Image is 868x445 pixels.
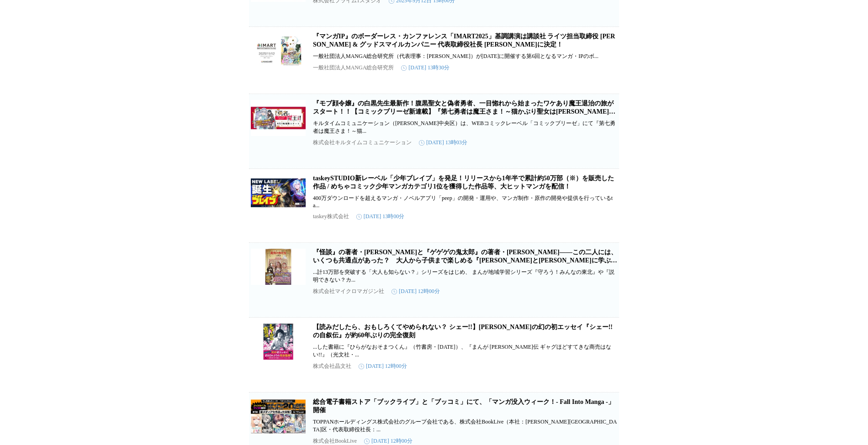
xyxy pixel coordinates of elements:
p: 一般社団法人MANGA総合研究所 [313,64,394,72]
time: [DATE] 12時00分 [359,362,407,370]
time: [DATE] 13時03分 [419,139,467,147]
a: 『モブ顔令嬢』の白黒先生最新作！腹黒聖女と偽者勇者、一目惚れから始まったワケあり魔王退治の旅がスタート！！【コミックブリーゼ新連載】『第七勇者は魔王さま！～猫かぶり聖女は[PERSON_NAME... [313,100,615,123]
a: 『怪談』の著者・[PERSON_NAME]と『ゲゲゲの鬼太郎』の著者・[PERSON_NAME]――この二人には、いくつも共通点があった？ 大人から子供まで楽しめる『[PERSON_NAME]と... [313,249,617,272]
p: 株式会社マイクロマガジン社 [313,288,384,295]
p: ...した書籍に『ひらがなおそまつくん』（竹書房・[DATE]）、『まんが [PERSON_NAME]伝 ギャグほどすてきな商売はない!!』（光文社・... [313,343,617,359]
p: 一般社団法人MANGA総合研究所（代表理事：[PERSON_NAME]）が[DATE]に開催する第6回となるマンガ・IPのボ... [313,52,617,60]
img: 【読みだしたら、おもしろくてやめられない？ シェー!!】赤塚不二夫の幻の初エッセイ『シェー!!の自叙伝』が約60年ぶりの完全復刻 [251,323,306,360]
p: TOPPANホールディングス株式会社のグループ会社である、株式会社BookLive（本社：[PERSON_NAME][GEOGRAPHIC_DATA]区・代表取締役社長：... [313,418,617,434]
a: 総合電子書籍ストア「ブックライブ」と「ブッコミ」にて、「マンガ没入ウィーク！- Fall Into Manga -」開催 [313,398,614,414]
p: キルタイムコミュニケーション（[PERSON_NAME]中央区）は、WEBコミックレーベル「コミックブリーゼ」にて『第七勇者は魔王さま！～猫... [313,120,617,135]
p: 株式会社BookLive [313,437,357,445]
time: [DATE] 12時00分 [364,437,413,445]
a: taskeySTUDIO新レーベル「少年ブレイブ」を発足！リリースから1年半で累計約50万部（※）を販売した作品 / めちゃコミック少年マンガカテゴリ1位を獲得した作品等、大ヒットマンガを配信！ [313,175,614,190]
img: 『モブ顔令嬢』の白黒先生最新作！腹黒聖女と偽者勇者、一目惚れから始まったワケあり魔王退治の旅がスタート！！【コミックブリーゼ新連載】『第七勇者は魔王さま！～猫かぶり聖女はラスボスと共に旅をする～』 [251,99,306,136]
p: 株式会社晶文社 [313,362,351,370]
img: 『怪談』の著者・小泉八雲と『ゲゲゲの鬼太郎』の著者・水木しげる――この二人には、いくつも共通点があった？ 大人から子供まで楽しめる『小泉八雲と水木しげるに学ぶ 異界の歩き方』9月12日発売！ [251,248,306,285]
time: [DATE] 12時00分 [392,288,440,295]
img: taskeySTUDIO新レーベル「少年ブレイブ」を発足！リリースから1年半で累計約50万部（※）を販売した作品 / めちゃコミック少年マンガカテゴリ1位を獲得した作品等、大ヒットマンガを配信！ [251,174,306,211]
img: 総合電子書籍ストア「ブックライブ」と「ブッコミ」にて、「マンガ没入ウィーク！- Fall Into Manga -」開催 [251,398,306,435]
p: ...計13万部を突破する「大人も知らない？」シリーズをはじめ、 まんが地域学習シリーズ『守ろう！みんなの東北』や『説明できない？カ... [313,268,617,284]
a: 『マンガIP』のボーダーレス・カンファレンス「IMART2025」基調講演は講談社 ライツ担当取締役 [PERSON_NAME] & グッドスマイルカンパニー 代表取締役社長 [PERSON_N... [313,33,615,48]
p: 400万ダウンロードを超えるマンガ・ノベルアプリ「peep」の開発・運用や、マンガ制作・原作の開発や提供を行っているta... [313,194,617,209]
time: [DATE] 13時30分 [401,64,450,72]
p: taskey株式会社 [313,213,349,220]
time: [DATE] 13時00分 [356,213,405,220]
p: 株式会社キルタイムコミュニケーション [313,139,412,147]
a: 【読みだしたら、おもしろくてやめられない？ シェー!!】[PERSON_NAME]の幻の初エッセイ『シェー!!の自叙伝』が約60年ぶりの完全復刻 [313,324,613,339]
img: 『マンガIP』のボーダーレス・カンファレンス「IMART2025」基調講演は講談社 ライツ担当取締役 角田 真敏氏 & グッドスマイルカンパニー 代表取締役社長 岩佐 厳太郎氏に決定！ [251,32,306,69]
